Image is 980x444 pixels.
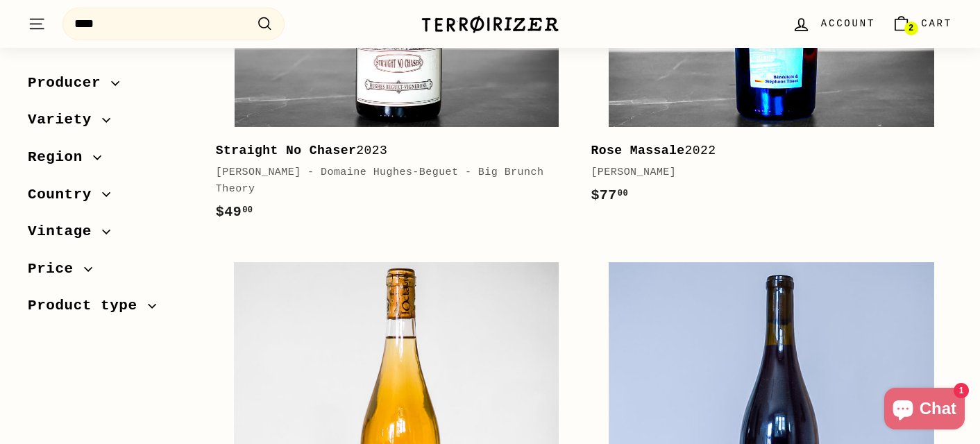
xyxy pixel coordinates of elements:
button: Vintage [28,216,194,254]
span: Product type [28,295,148,318]
div: 2023 [216,141,564,161]
button: Producer [28,68,194,105]
inbox-online-store-chat: Shopify online store chat [880,388,969,433]
button: Region [28,142,194,180]
b: Rose Massale [591,144,684,157]
button: Product type [28,291,194,329]
span: 2 [909,24,913,33]
button: Variety [28,105,194,143]
div: [PERSON_NAME] [591,164,938,181]
span: Producer [28,71,111,95]
button: Country [28,180,194,217]
span: Vintage [28,220,102,244]
div: [PERSON_NAME] - Domaine Hughes-Beguet - Big Brunch Theory [216,164,564,198]
span: Price [28,257,84,281]
sup: 00 [242,205,253,215]
a: Cart [884,3,961,44]
a: Account [784,3,884,44]
span: $77 [591,187,628,203]
span: $49 [216,204,253,220]
span: Region [28,146,93,169]
span: Variety [28,109,102,133]
b: Straight No Chaser [216,144,357,157]
span: Cart [921,16,952,31]
div: 2022 [591,141,938,161]
button: Price [28,254,194,291]
sup: 00 [618,189,628,198]
span: Country [28,183,102,207]
span: Account [821,16,875,31]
